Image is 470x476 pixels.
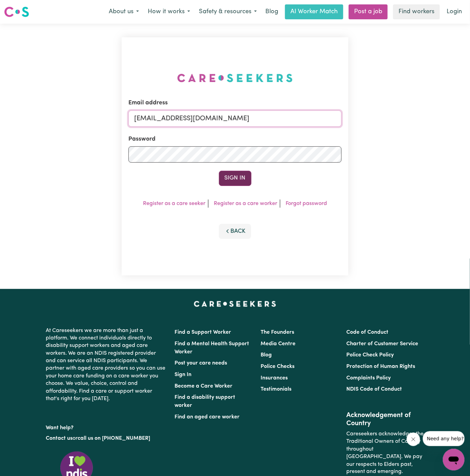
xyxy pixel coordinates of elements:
[261,352,272,358] a: Blog
[78,436,150,441] a: call us on [PHONE_NUMBER]
[261,341,295,347] a: Media Centre
[286,201,327,206] a: Forgot password
[175,330,231,335] a: Find a Support Worker
[46,421,167,432] p: Want help?
[261,330,294,335] a: The Founders
[346,375,391,381] a: Complaints Policy
[261,4,282,19] a: Blog
[407,433,420,446] iframe: Close message
[349,4,388,19] a: Post a job
[346,352,394,358] a: Police Check Policy
[175,414,240,420] a: Find an aged care worker
[423,431,465,446] iframe: Message from company
[46,324,167,406] p: At Careseekers we are more than just a platform. We connect individuals directly to disability su...
[46,432,167,445] p: or
[128,110,342,127] input: Email address
[143,5,195,19] button: How it works
[175,372,192,377] a: Sign In
[219,171,251,186] button: Sign In
[443,449,465,471] iframe: Button to launch messaging window
[104,5,143,19] button: About us
[195,5,261,19] button: Safety & resources
[4,4,29,20] a: Careseekers logo
[175,384,233,389] a: Become a Care Worker
[128,135,156,144] label: Password
[346,341,418,347] a: Charter of Customer Service
[46,436,73,441] a: Contact us
[346,411,424,428] h2: Acknowledgement of Country
[175,360,227,366] a: Post your care needs
[219,224,251,239] button: Back
[128,99,168,107] label: Email address
[261,364,294,369] a: Police Checks
[4,6,29,18] img: Careseekers logo
[175,395,236,408] a: Find a disability support worker
[393,4,440,19] a: Find workers
[346,364,415,369] a: Protection of Human Rights
[346,387,402,392] a: NDIS Code of Conduct
[443,4,466,19] a: Login
[175,341,249,355] a: Find a Mental Health Support Worker
[346,330,388,335] a: Code of Conduct
[214,201,277,206] a: Register as a care worker
[285,4,343,19] a: AI Worker Match
[143,201,205,206] a: Register as a care seeker
[261,375,288,381] a: Insurances
[194,301,276,307] a: Careseekers home page
[261,387,291,392] a: Testimonials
